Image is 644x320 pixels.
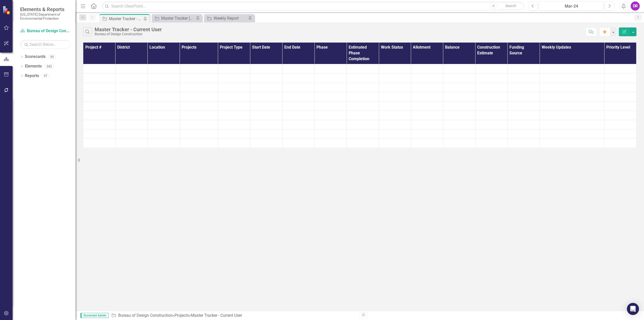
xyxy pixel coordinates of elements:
[627,303,639,315] div: Open Intercom Messenger
[161,15,194,21] div: Master Tracker (External)
[191,313,242,318] div: Master Tracker - Current User
[498,3,523,10] button: Search
[95,32,162,36] div: Bureau of Design Construction
[111,313,356,318] div: » »
[42,74,50,78] div: 47
[3,6,11,15] img: ClearPoint Strategy
[44,64,54,68] div: 545
[95,27,162,32] div: Master Tracker - Current User
[25,54,46,60] a: Scorecards
[631,2,640,11] button: DR
[80,313,109,318] span: Scorecard Admin
[118,313,173,318] a: Bureau of Design Construction
[102,2,525,11] input: Search ClearPoint...
[109,16,142,22] div: Master Tracker - Current User
[505,4,516,8] span: Search
[20,12,70,21] small: [US_STATE] Department of Environmental Protection
[20,28,70,34] a: Bureau of Design Construction
[539,2,603,11] button: Mar-24
[48,55,56,59] div: 95
[175,313,189,318] a: Projects
[25,73,39,79] a: Reports
[205,15,247,21] a: Weekly Report
[541,3,602,9] div: Mar-24
[20,40,70,49] input: Search Below...
[153,15,194,21] a: Master Tracker (External)
[20,6,70,12] span: Elements & Reports
[214,15,247,21] div: Weekly Report
[25,63,42,69] a: Elements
